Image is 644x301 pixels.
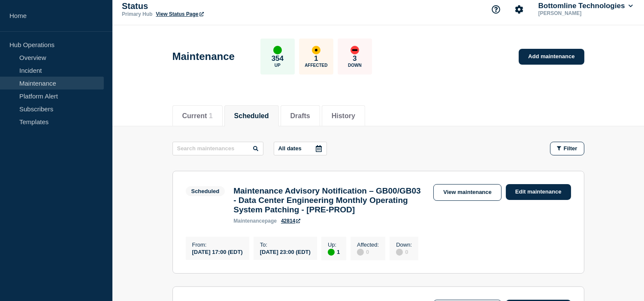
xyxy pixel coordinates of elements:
[348,63,362,68] p: Down
[433,184,501,201] a: View maintenance
[550,142,584,155] button: Filter
[537,2,635,10] button: Bottomline Technologies
[191,188,220,194] div: Scheduled
[233,186,425,215] h3: Maintenance Advisory Notification – GB00/GB03 - Data Center Engineering Monthly Operating System ...
[396,249,403,256] div: disabled
[192,241,243,248] p: From :
[506,184,571,200] a: Edit maintenance
[351,46,359,54] div: down
[278,145,302,152] p: All dates
[357,241,379,248] p: Affected :
[396,248,412,256] div: 0
[357,248,379,256] div: 0
[275,63,281,68] p: Up
[172,51,235,63] h1: Maintenance
[314,54,318,63] p: 1
[233,218,277,224] p: page
[274,142,327,155] button: All dates
[305,63,327,68] p: Affected
[260,248,311,255] div: [DATE] 23:00 (EDT)
[122,11,152,17] p: Primary Hub
[272,54,284,63] p: 354
[353,54,357,63] p: 3
[290,112,310,120] button: Drafts
[487,0,505,18] button: Support
[172,142,263,155] input: Search maintenances
[519,49,584,65] a: Add maintenance
[564,145,577,152] span: Filter
[332,112,355,120] button: History
[156,11,203,17] a: View Status Page
[192,248,243,255] div: [DATE] 17:00 (EDT)
[328,248,340,256] div: 1
[357,249,364,256] div: disabled
[122,1,293,11] p: Status
[312,46,320,54] div: affected
[537,10,626,16] p: [PERSON_NAME]
[281,218,300,224] a: 42814
[328,241,340,248] p: Up :
[396,241,412,248] p: Down :
[328,249,335,256] div: up
[234,112,269,120] button: Scheduled
[182,112,213,120] button: Current 1
[233,218,265,224] span: maintenance
[273,46,282,54] div: up
[510,0,528,18] button: Account settings
[260,241,311,248] p: To :
[209,112,213,119] span: 1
